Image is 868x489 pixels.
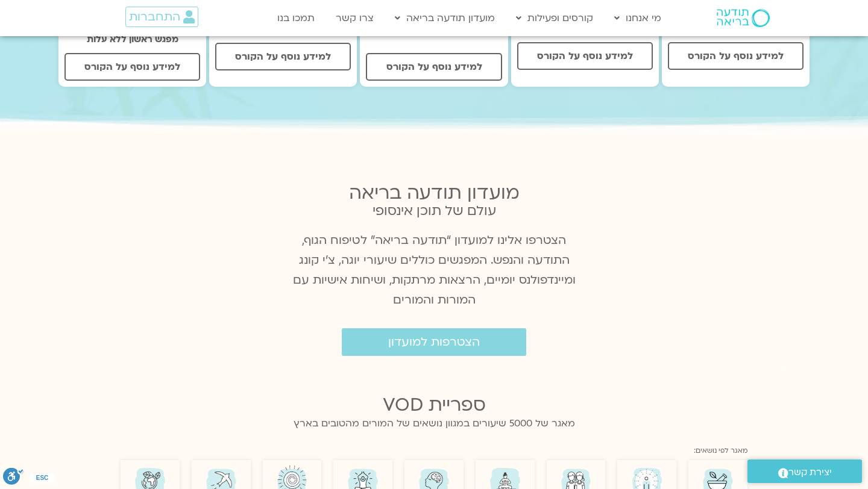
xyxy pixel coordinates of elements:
[342,328,526,356] a: הצטרפות למועדון
[517,42,653,70] a: למידע נוסף על הקורס
[668,42,804,70] a: למידע נוסף על הקורס
[688,51,784,61] span: למידע נוסף על הקורס
[129,10,180,23] span: התחברות
[386,61,482,72] span: למידע נוסף על הקורס
[121,394,747,416] h2: ספריית VOD
[366,53,502,81] a: למידע נוסף על הקורס
[330,7,380,30] a: צרו קשר
[64,53,200,81] a: למידע נוסף על הקורס
[289,182,579,204] h2: מועדון תודעה בריאה
[389,7,501,30] a: מועדון תודעה בריאה
[289,204,579,219] h2: עולם של תוכן אינסופי
[537,51,633,61] span: למידע נוסף על הקורס
[510,7,599,30] a: קורסים ופעילות
[608,7,667,30] a: מי אנחנו
[87,33,178,45] strong: מפגש ראשון ללא עלות
[388,335,480,349] span: הצטרפות למועדון
[271,7,321,30] a: תמכו בנו
[788,464,832,481] span: יצירת קשר
[717,9,770,27] img: תודעה בריאה
[289,219,579,310] div: הצטרפו אלינו למועדון “תודעה בריאה” לטיפוח הגוף, התודעה והנפש. המפגשים כוללים שיעורי יוגה, צ’י קונ...
[121,416,747,432] p: מאגר של 5000 שיעורים במגוון נושאים של המורים מהטובים בארץ
[121,441,747,457] div: מאגר לפי נושאים:
[215,43,351,70] a: למידע נוסף על הקורס
[125,7,198,27] a: התחברות
[747,459,862,483] a: יצירת קשר
[235,51,331,62] span: למידע נוסף על הקורס
[84,61,180,72] span: למידע נוסף על הקורס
